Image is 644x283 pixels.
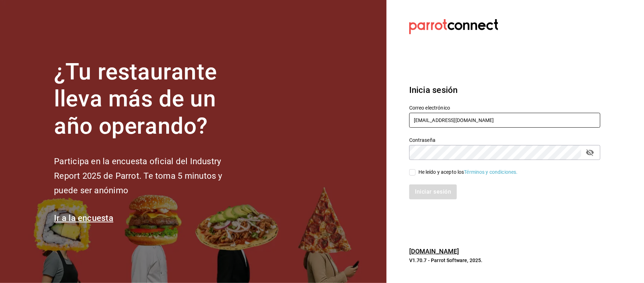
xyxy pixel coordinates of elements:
div: He leído y acepto los [418,168,518,176]
button: passwordField [584,146,596,159]
label: Correo electrónico [409,105,600,110]
a: Términos y condiciones. [464,169,518,175]
input: Ingresa tu correo electrónico [409,113,600,128]
label: Contraseña [409,138,600,143]
p: V1.70.7 - Parrot Software, 2025. [409,257,600,264]
a: Ir a la encuesta [54,213,113,223]
h3: Inicia sesión [409,84,600,96]
a: [DOMAIN_NAME] [409,248,459,255]
h1: ¿Tu restaurante lleva más de un año operando? [54,59,246,140]
h2: Participa en la encuesta oficial del Industry Report 2025 de Parrot. Te toma 5 minutos y puede se... [54,154,246,198]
